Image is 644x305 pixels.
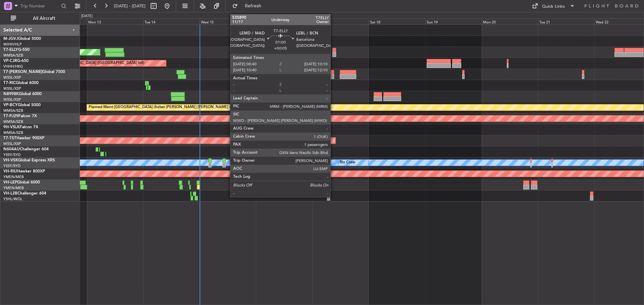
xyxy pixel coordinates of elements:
a: N8998KGlobal 6000 [3,92,42,96]
button: Refresh [229,1,269,11]
span: T7-PJ29 [3,114,18,118]
button: Quick Links [529,1,578,11]
span: VH-L2B [3,192,17,196]
span: VP-CJR [3,59,17,63]
span: VP-BCY [3,103,18,107]
a: YSHL/WOL [3,197,22,202]
a: WSSL/XSP [3,97,21,102]
div: Quick Links [542,3,565,10]
div: Mon 13 [87,18,143,24]
a: WMSA/SZB [3,108,23,113]
a: T7-PJ29Falcon 7X [3,114,37,118]
span: All Aircraft [17,16,71,21]
a: N604AUChallenger 604 [3,147,49,151]
span: T7-[PERSON_NAME] [3,70,42,74]
a: YSSY/SYD [3,152,20,157]
div: Tue 14 [143,18,200,24]
a: T7-RICGlobal 6000 [3,81,39,85]
a: VP-CJRG-650 [3,59,29,63]
span: VH-LEP [3,180,17,184]
span: VH-RIU [3,169,17,173]
div: Fri 17 [312,18,369,24]
a: WSSL/XSP [3,86,21,91]
a: VH-VSKGlobal Express XRS [3,158,55,162]
a: 9H-VSLKFalcon 7X [3,125,38,129]
span: T7-TST [3,136,16,140]
span: VH-VSK [3,158,18,162]
span: N604AU [3,147,20,151]
span: N8998K [3,92,19,96]
a: WSSL/XSP [3,75,21,80]
div: Planned Maint [GEOGRAPHIC_DATA] (Sultan [PERSON_NAME] [PERSON_NAME] - Subang) [89,102,245,112]
a: YMEN/MEB [3,185,24,190]
a: YSSY/SYD [3,163,20,168]
a: T7-[PERSON_NAME]Global 7500 [3,70,65,74]
a: WSSL/XSP [3,141,21,146]
a: VH-RIUHawker 800XP [3,169,45,173]
a: YMEN/MEB [3,174,24,179]
div: Planned Maint [GEOGRAPHIC_DATA] ([GEOGRAPHIC_DATA] Intl) [32,58,144,68]
div: Tue 21 [538,18,594,24]
span: [DATE] - [DATE] [114,3,146,9]
a: WMSA/SZB [3,130,23,135]
a: T7-TSTHawker 900XP [3,136,44,140]
a: T7-ELLYG-550 [3,48,30,52]
div: Wed 15 [200,18,256,24]
a: VH-LEPGlobal 6000 [3,180,40,184]
div: [DATE] [81,13,93,19]
div: Sun 19 [425,18,482,24]
a: VHHH/HKG [3,64,23,69]
a: WIHH/HLP [3,42,22,47]
span: 9H-VSLK [3,125,20,129]
span: T7-ELLY [3,48,18,52]
a: VH-L2BChallenger 604 [3,192,46,196]
a: M-JGVJGlobal 5000 [3,37,41,41]
span: T7-RIC [3,81,16,85]
div: Thu 16 [256,18,312,24]
span: M-JGVJ [3,37,18,41]
span: Refresh [239,4,267,8]
div: No Crew [340,158,355,168]
div: Mon 20 [482,18,538,24]
input: Trip Number [20,1,59,11]
a: VP-BCYGlobal 5000 [3,103,41,107]
a: WMSA/SZB [3,119,23,124]
button: All Aircraft [7,13,73,24]
a: WMSA/SZB [3,53,23,58]
div: Sat 18 [369,18,425,24]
